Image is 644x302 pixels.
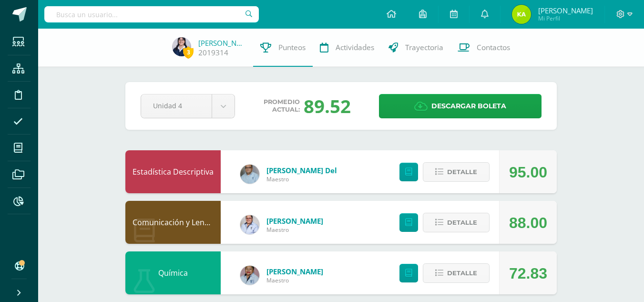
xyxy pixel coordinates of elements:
span: Actividades [336,42,374,52]
span: Detalle [447,163,477,181]
div: Comunicación y Lenguaje L3 (Inglés Técnico) 5 [125,201,221,244]
img: f9f79b6582c409e48e29a3a1ed6b6674.png [240,266,259,285]
span: Mi Perfil [538,14,593,22]
input: Busca un usuario... [44,6,259,22]
span: Detalle [447,264,477,282]
a: Química [158,268,188,278]
div: 72.83 [509,252,547,295]
span: Maestro [266,276,323,284]
div: 88.00 [509,201,547,244]
span: Maestro [266,175,337,183]
span: Unidad 4 [153,94,200,117]
a: Descargar boleta [379,94,542,118]
span: Promedio actual: [264,98,300,114]
img: d6f4a965678b72818fa0429cbf0648b7.png [512,5,531,24]
img: 9bda7905687ab488ca4bd408901734b0.png [240,165,259,184]
a: [PERSON_NAME] [198,38,246,48]
a: [PERSON_NAME] [266,267,323,276]
a: Comunicación y Lenguaje L3 (Inglés Técnico) 5 [133,217,297,228]
a: Punteos [253,29,313,67]
a: Estadística Descriptiva [133,167,214,177]
button: Detalle [423,213,490,232]
a: [PERSON_NAME] [266,216,323,226]
span: Descargar boleta [431,94,506,118]
a: [PERSON_NAME] del [266,166,337,175]
div: Estadística Descriptiva [125,150,221,193]
span: Contactos [477,42,510,52]
span: [PERSON_NAME] [538,6,593,15]
a: Unidad 4 [141,94,235,118]
span: 3 [183,46,194,58]
button: Detalle [423,162,490,182]
div: 89.52 [304,94,351,118]
a: 2019314 [198,48,228,58]
button: Detalle [423,263,490,283]
span: Punteos [278,42,306,52]
img: 2ae3b50cfd2585439a92959790b77830.png [240,215,259,234]
a: Trayectoria [381,29,450,67]
div: Química [125,251,221,294]
span: Maestro [266,226,323,234]
span: Detalle [447,214,477,231]
div: 95.00 [509,151,547,194]
span: Trayectoria [405,42,443,52]
img: 54373e87f1e680ae0794753f8376f490.png [172,37,191,56]
a: Actividades [313,29,381,67]
a: Contactos [450,29,517,67]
